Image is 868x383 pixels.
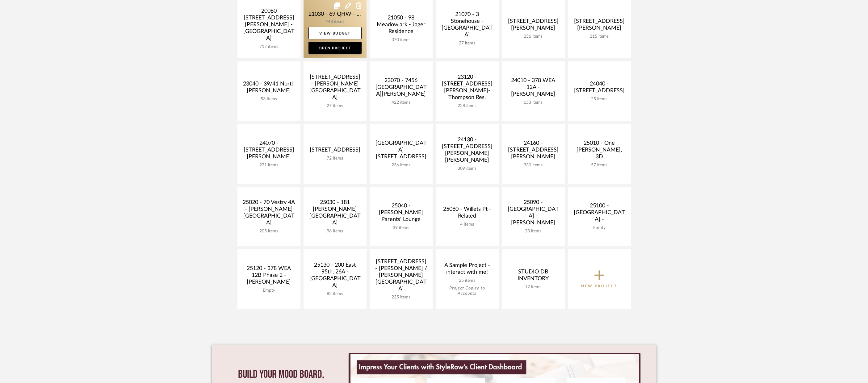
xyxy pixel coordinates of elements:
[441,136,494,166] div: 24130 - [STREET_ADDRESS][PERSON_NAME][PERSON_NAME]
[507,285,560,290] div: 12 items
[573,97,626,102] div: 25 items
[507,34,560,39] div: 256 items
[441,41,494,46] div: 37 items
[375,140,428,163] div: [GEOGRAPHIC_DATA][STREET_ADDRESS]
[242,140,296,163] div: 24070 - [STREET_ADDRESS][PERSON_NAME]
[573,18,626,34] div: [STREET_ADDRESS][PERSON_NAME]
[308,42,362,54] a: Open Project
[242,288,296,293] div: Empty
[441,11,494,41] div: 21070 - 3 Stonehouse - [GEOGRAPHIC_DATA]
[375,225,428,231] div: 39 items
[375,202,428,225] div: 25040 - [PERSON_NAME] Parents' Lounge
[308,74,362,103] div: [STREET_ADDRESS] - [PERSON_NAME][GEOGRAPHIC_DATA]
[242,81,296,97] div: 23040 - 39/41 North [PERSON_NAME]
[375,295,428,300] div: 225 items
[441,206,494,222] div: 25080 - Willets Pt - Related
[568,249,631,309] button: New Project
[242,229,296,234] div: 205 items
[375,100,428,105] div: 422 items
[573,163,626,168] div: 57 items
[507,100,560,105] div: 153 items
[573,225,626,231] div: Empty
[573,140,626,163] div: 25010 - One [PERSON_NAME], 3D
[573,34,626,39] div: 215 items
[308,291,362,297] div: 82 items
[242,199,296,229] div: 25020 - 70 Vestry 4A - [PERSON_NAME][GEOGRAPHIC_DATA]
[507,77,560,100] div: 24010 - 378 WEA 12A - [PERSON_NAME]
[441,262,494,278] div: A Sample Project - interact with me!
[308,147,362,156] div: [STREET_ADDRESS]
[242,163,296,168] div: 231 items
[507,229,560,234] div: 23 items
[441,103,494,109] div: 228 items
[441,74,494,103] div: 23120 - [STREET_ADDRESS][PERSON_NAME]-Thompson Res.
[375,37,428,43] div: 370 items
[242,97,296,102] div: 53 items
[308,103,362,109] div: 27 items
[308,229,362,234] div: 96 items
[308,156,362,161] div: 72 items
[308,262,362,291] div: 25130 - 200 East 95th, 26A - [GEOGRAPHIC_DATA]
[581,283,617,289] p: New Project
[375,15,428,37] div: 21050 - 98 Meadowlark - Jager Residence
[242,44,296,49] div: 717 items
[441,278,494,283] div: 25 items
[573,202,626,225] div: 25100 - [GEOGRAPHIC_DATA] -
[507,199,560,229] div: 25090 - [GEOGRAPHIC_DATA] - [PERSON_NAME]
[507,163,560,168] div: 330 items
[507,140,560,163] div: 24160 - [STREET_ADDRESS][PERSON_NAME]
[242,265,296,288] div: 25120 - 378 WEA 12B Phase 2 - [PERSON_NAME]
[242,8,296,44] div: 20080 [STREET_ADDRESS][PERSON_NAME] - [GEOGRAPHIC_DATA]
[375,163,428,168] div: 236 items
[507,18,560,34] div: [STREET_ADDRESS][PERSON_NAME]
[375,258,428,295] div: [STREET_ADDRESS] - [PERSON_NAME] / [PERSON_NAME][GEOGRAPHIC_DATA]
[375,77,428,100] div: 23070 - 7456 [GEOGRAPHIC_DATA][PERSON_NAME]
[573,81,626,97] div: 24040 - [STREET_ADDRESS]
[441,286,494,296] div: Project Copied to Accounts
[308,27,362,39] a: View Budget
[441,166,494,171] div: 309 items
[507,269,560,285] div: STUDIO DB INVENTORY
[441,222,494,227] div: 4 items
[308,199,362,229] div: 25030 - 181 [PERSON_NAME][GEOGRAPHIC_DATA]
